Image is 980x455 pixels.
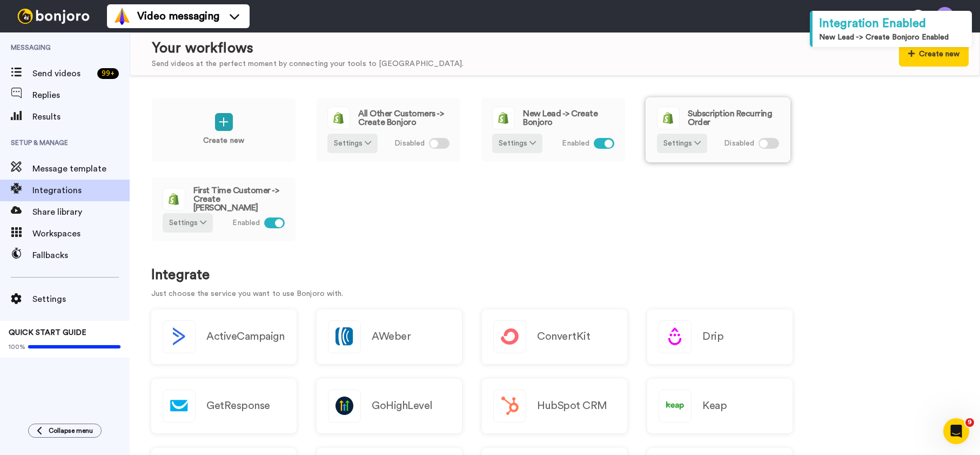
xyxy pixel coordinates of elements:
[724,138,754,149] span: Disabled
[32,249,130,262] span: Fallbacks
[327,134,378,153] button: Settings
[493,107,514,129] img: logo_shopify.svg
[316,97,461,162] a: All Other Customers -> Create BonjoroSettings Disabled
[32,110,130,123] span: Results
[113,8,131,25] img: vm-color.svg
[49,426,93,435] span: Collapse menu
[151,379,297,433] a: GetResponse
[647,309,793,364] a: Drip
[32,293,130,306] span: Settings
[537,400,607,412] h2: HubSpot CRM
[151,309,297,364] button: ActiveCampaign
[163,321,195,353] img: logo_activecampaign.svg
[819,15,965,32] div: Integration Enabled
[163,390,195,422] img: logo_getresponse.svg
[97,68,119,79] div: 99 +
[9,342,25,351] span: 100%
[32,206,130,219] span: Share library
[32,162,130,175] span: Message template
[13,9,94,24] img: bj-logo-header-white.svg
[232,217,260,229] span: Enabled
[32,89,130,102] span: Replies
[32,184,130,197] span: Integrations
[657,134,707,153] button: Settings
[492,134,542,153] button: Settings
[206,400,270,412] h2: GetResponse
[659,321,691,353] img: logo_drip.svg
[32,67,93,80] span: Send videos
[657,107,679,129] img: logo_shopify.svg
[358,109,449,127] span: All Other Customers -> Create Bonjoro
[317,379,462,433] a: GoHighLevel
[163,188,185,210] img: logo_shopify.svg
[9,329,86,337] span: QUICK START GUIDE
[482,309,627,364] a: ConvertKit
[702,400,727,412] h2: Keap
[647,379,793,433] a: Keap
[151,177,296,242] a: First Time Customer -> Create [PERSON_NAME]Settings Enabled
[206,331,284,342] h2: ActiveCampaign
[965,418,974,427] span: 9
[481,97,626,162] a: New Lead -> Create BonjoroSettings Enabled
[317,309,462,364] a: AWeber
[943,418,969,444] iframe: Intercom live chat
[646,97,790,162] a: Subscription Recurring OrderSettings Disabled
[688,109,779,127] span: Subscription Recurring Order
[151,288,958,300] p: Just choose the service you want to use Bonjoro with.
[328,321,360,353] img: logo_aweber.svg
[537,331,590,342] h2: ConvertKit
[152,58,464,70] div: Send videos at the perfect moment by connecting your tools to [GEOGRAPHIC_DATA].
[523,109,614,127] span: New Lead -> Create Bonjoro
[328,390,360,422] img: logo_gohighlevel.png
[163,213,213,233] button: Settings
[203,135,244,147] p: Create new
[372,331,411,342] h2: AWeber
[328,107,350,129] img: logo_shopify.svg
[562,138,589,149] span: Enabled
[494,321,526,353] img: logo_convertkit.svg
[394,138,425,149] span: Disabled
[482,379,627,433] a: HubSpot CRM
[137,9,219,24] span: Video messaging
[32,227,130,240] span: Workspaces
[151,97,296,162] a: Create new
[152,38,464,58] div: Your workflows
[899,42,969,67] button: Create new
[819,32,965,43] div: New Lead -> Create Bonjoro Enabled
[28,424,102,438] button: Collapse menu
[494,390,526,422] img: logo_hubspot.svg
[372,400,433,412] h2: GoHighLevel
[151,267,958,283] h1: Integrate
[193,186,285,212] span: First Time Customer -> Create [PERSON_NAME]
[702,331,723,342] h2: Drip
[659,390,691,422] img: logo_keap.svg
